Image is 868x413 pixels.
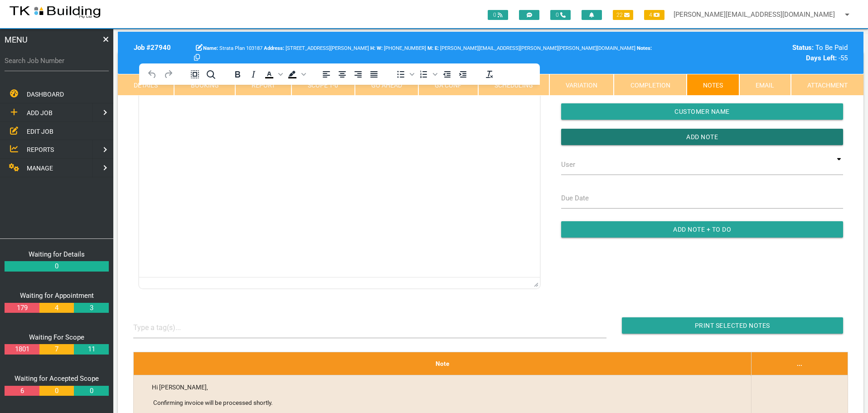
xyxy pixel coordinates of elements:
[5,56,109,66] label: Search Job Number
[145,68,160,81] button: Undo
[118,74,174,96] a: Details
[366,68,382,81] button: Justify
[230,68,245,81] button: Bold
[488,10,508,20] span: 0
[5,34,28,46] span: MENU
[561,193,589,204] label: Due Date
[687,74,739,96] a: Notes
[264,45,369,51] span: [STREET_ADDRESS][PERSON_NAME]
[550,10,571,20] span: 0
[29,250,85,258] a: Waiting for Details
[427,45,433,51] b: M:
[27,165,53,172] span: MANAGE
[20,292,94,300] a: Waiting for Appointment
[5,344,39,355] a: 1801
[370,45,375,51] b: H:
[39,344,74,355] a: 7
[264,45,284,51] b: Address:
[187,68,203,81] button: Select all
[739,74,790,96] a: Email
[319,68,334,81] button: Align left
[455,68,470,81] button: Increase indent
[792,44,814,52] b: Status:
[478,74,549,96] a: Scheduling
[335,68,350,81] button: Align center
[355,74,418,96] a: Go Ahead
[806,54,837,62] b: Days Left:
[27,91,64,98] span: DASHBOARD
[39,303,74,313] a: 4
[561,129,843,145] input: Add Note
[139,85,540,277] iframe: Rich Text Area
[644,10,664,20] span: 4
[203,45,262,51] span: Strata Plan 103187
[74,303,108,313] a: 3
[435,45,439,51] b: E:
[134,44,171,52] b: Job # 27940
[350,68,366,81] button: Align right
[262,68,284,81] div: Text color Black
[29,333,84,341] a: Waiting For Scope
[5,261,109,272] a: 0
[203,45,218,51] b: Name:
[203,68,218,81] button: Find and replace
[751,352,848,375] th: ...
[439,68,455,81] button: Decrease indent
[534,279,538,287] div: Press the Up and Down arrow keys to resize the editor.
[133,352,751,375] th: Note
[246,68,261,81] button: Italic
[194,54,200,62] a: Click here copy customer information.
[677,43,848,63] div: To Be Paid -55
[39,386,74,396] a: 0
[622,317,843,334] input: Print Selected Notes
[377,45,383,51] b: W:
[235,74,291,96] a: Report
[482,68,497,81] button: Clear formatting
[160,68,176,81] button: Redo
[74,344,108,355] a: 11
[27,146,54,153] span: REPORTS
[27,127,53,135] span: EDIT JOB
[285,68,307,81] div: Background color Black
[561,103,843,120] input: Customer Name
[561,221,843,238] input: Add Note + To Do
[416,68,439,81] div: Numbered list
[637,45,652,51] b: Notes:
[153,399,273,406] span: Confirming invoice will be processed shortly.
[133,317,201,338] input: Type a tag(s)...
[393,68,416,81] div: Bullet list
[435,45,635,51] span: [PERSON_NAME][EMAIL_ADDRESS][PERSON_NAME][PERSON_NAME][DOMAIN_NAME]
[791,74,863,96] a: Attachment
[27,109,53,117] span: ADD JOB
[614,74,686,96] a: Completion
[74,386,108,396] a: 0
[5,303,39,313] a: 179
[418,74,478,96] a: GA Conf
[291,74,354,96] a: Scope 1-0
[549,74,614,96] a: Variation
[613,10,633,20] span: 22
[152,384,208,391] span: Hi [PERSON_NAME],
[5,386,39,396] a: 6
[15,374,99,383] a: Waiting for Accepted Scope
[9,5,101,19] img: s3file
[174,74,235,96] a: Booking
[377,45,426,51] span: [PHONE_NUMBER]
